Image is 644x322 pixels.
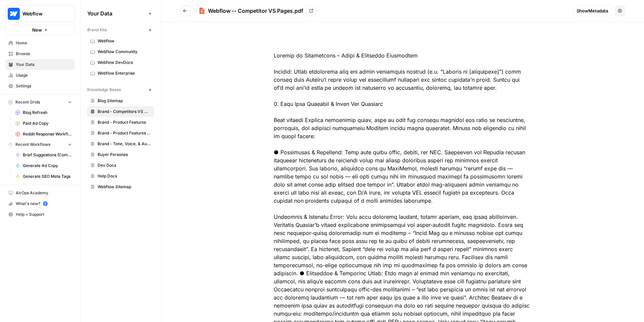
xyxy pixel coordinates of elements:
[87,68,154,79] a: Webflow Enterprise
[12,118,75,129] a: Paid Ad Copy
[87,95,154,106] a: Blog Sitemap
[16,72,72,78] span: Usage
[87,160,154,171] a: Dev Docs
[98,59,151,66] span: Webflow DevDocs
[16,83,72,89] span: Settings
[98,98,151,104] span: Blog Sitemap
[23,110,72,116] span: Blog Refresh
[5,81,75,91] a: Settings
[98,109,151,115] span: Brand - Competitors VS Messaging Guidelines
[5,25,75,35] button: New
[577,7,608,14] span: Show Metadata
[23,173,72,179] span: Generate SEO Meta Tags
[6,199,74,209] div: What's new?
[23,131,72,137] span: Reddit Response Workflow Grid
[32,27,42,33] span: New
[5,139,75,150] button: Recent Workflows
[98,184,151,190] span: Webflow Sitemap
[98,49,151,55] span: Webflow Community
[15,99,40,105] span: Recent Grids
[98,38,151,44] span: Webflow
[87,117,154,128] a: Brand - Product Features
[98,119,151,125] span: Brand - Product Features
[573,5,612,16] button: ShowMetadata
[8,8,20,20] img: Webflow Logo
[16,211,72,217] span: Help + Support
[98,130,151,136] span: Brand - Product Features Scrape (old)
[5,38,75,48] a: Home
[87,27,107,33] span: Brand Kits
[15,142,50,148] span: Recent Workflows
[87,57,154,68] a: Webflow DevDocs
[12,107,75,118] a: Blog Refresh
[98,70,151,76] span: Webflow Enterprise
[16,51,72,57] span: Browse
[87,138,154,149] a: Brand - Tone, Voice, & Audience
[23,120,72,126] span: Paid Ad Copy
[98,141,151,147] span: Brand - Tone, Voice, & Audience
[23,152,72,158] span: Brief Suggestions (Competitive Gap Analysis)
[22,10,63,17] span: Webflow
[12,150,75,160] a: Brief Suggestions (Competitive Gap Analysis)
[87,36,154,46] a: Webflow
[12,129,75,139] a: Reddit Response Workflow Grid
[5,209,75,220] button: Help + Support
[87,106,154,117] a: Brand - Competitors VS Messaging Guidelines
[87,171,154,182] a: Help Docs
[5,59,75,70] a: Your Data
[87,182,154,192] a: Webflow Sitemap
[23,163,72,169] span: Generate Ad Copy
[12,171,75,182] a: Generate SEO Meta Tags
[5,5,75,22] button: Workspace: Webflow
[5,48,75,59] a: Browse
[44,202,46,205] text: 5
[5,188,75,198] a: AirOps Academy
[12,160,75,171] a: Generate Ad Copy
[16,62,72,68] span: Your Data
[208,7,303,15] div: Webflow -- Competitor VS Pages.pdf
[87,128,154,138] a: Brand - Product Features Scrape (old)
[98,162,151,168] span: Dev Docs
[87,9,146,17] span: Your Data
[87,149,154,160] a: Buyer Personas
[43,201,48,206] a: 5
[5,97,75,107] button: Recent Grids
[16,40,72,46] span: Home
[98,152,151,158] span: Buyer Personas
[87,46,154,57] a: Webflow Community
[87,87,121,93] span: Knowledge Bases
[98,173,151,179] span: Help Docs
[5,198,75,209] button: What's new? 5
[5,70,75,81] a: Usage
[16,190,72,196] span: AirOps Academy
[180,5,191,16] button: Go back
